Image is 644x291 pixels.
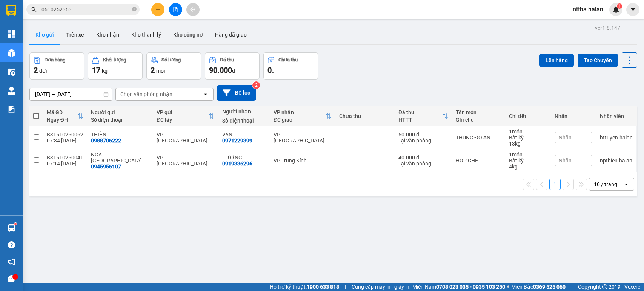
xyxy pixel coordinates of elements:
[203,91,209,97] svg: open
[30,88,112,100] input: Select a date range.
[39,68,49,74] span: đơn
[209,26,253,44] button: Hàng đã giao
[272,68,275,74] span: đ
[47,161,83,167] div: 07:14 [DATE]
[600,135,633,141] div: httuyen.halan
[602,284,607,289] span: copyright
[456,117,502,123] div: Ghi chú
[456,135,502,141] div: THÙNG ĐỒ ĂN
[41,5,131,14] input: Tìm tên, số ĐT hoặc mã đơn
[155,7,161,12] span: plus
[157,155,215,167] div: VP [GEOGRAPHIC_DATA]
[600,113,633,119] div: Nhân viên
[120,90,172,98] div: Chọn văn phòng nhận
[626,3,639,16] button: caret-down
[156,68,167,74] span: món
[412,283,505,291] span: Miền Nam
[539,54,574,67] button: Lên hàng
[186,3,200,16] button: aim
[8,30,15,38] img: dashboard-icon
[91,117,149,123] div: Số điện thoại
[509,158,547,164] div: Bất kỳ
[511,283,566,291] span: Miền Bắc
[559,135,572,141] span: Nhãn
[151,3,164,16] button: plus
[270,106,335,126] th: Toggle SortBy
[8,49,15,57] img: warehouse-icon
[47,109,77,115] div: Mã GD
[345,283,346,291] span: |
[8,106,15,113] img: solution-icon
[274,117,326,123] div: ĐC giao
[91,164,121,170] div: 0945956107
[47,117,77,123] div: Ngày ĐH
[43,106,87,126] th: Toggle SortBy
[571,283,572,291] span: |
[555,113,592,119] div: Nhãn
[549,179,561,190] button: 1
[153,106,218,126] th: Toggle SortBy
[594,181,617,188] div: 10 / trang
[267,66,272,75] span: 0
[270,283,339,291] span: Hỗ trợ kỹ thuật:
[91,109,149,115] div: Người gửi
[220,57,234,63] div: Đã thu
[352,283,410,291] span: Cung cấp máy in - giấy in:
[8,275,15,282] span: message
[8,241,15,248] span: question-circle
[509,129,547,135] div: 1 món
[232,68,235,74] span: đ
[509,152,547,158] div: 1 món
[91,138,121,144] div: 0988706222
[8,87,15,95] img: warehouse-icon
[339,113,391,119] div: Chưa thu
[578,54,618,67] button: Tạo Chuyến
[274,132,332,144] div: VP [GEOGRAPHIC_DATA]
[157,132,215,144] div: VP [GEOGRAPHIC_DATA]
[161,57,181,63] div: Số lượng
[456,158,502,164] div: HÔP CHÈ
[456,109,502,115] div: Tên món
[274,158,332,164] div: VP Trung Kính
[34,66,38,75] span: 2
[103,57,126,63] div: Khối lượng
[47,138,83,144] div: 07:34 [DATE]
[436,284,505,290] strong: 0708 023 035 - 0935 103 250
[613,6,619,13] img: icon-new-feature
[398,138,448,144] div: Tại văn phòng
[630,6,636,13] span: caret-down
[509,135,547,141] div: Bất kỳ
[222,138,252,144] div: 0971229399
[157,117,209,123] div: ĐC lấy
[90,26,125,44] button: Kho nhận
[222,132,266,138] div: VÂN
[173,7,178,12] span: file-add
[509,164,547,170] div: 4 kg
[222,161,252,167] div: 0919336296
[217,85,256,101] button: Bộ lọc
[91,152,149,164] div: NGA BẮC SƠN
[600,158,633,164] div: npthieu.halan
[60,26,90,44] button: Trên xe
[169,3,182,16] button: file-add
[132,6,137,13] span: close-circle
[29,52,84,80] button: Đơn hàng2đơn
[190,7,195,12] span: aim
[132,7,137,11] span: close-circle
[8,68,15,76] img: warehouse-icon
[102,68,108,74] span: kg
[47,132,83,138] div: BS1510250062
[222,109,266,115] div: Người nhận
[509,141,547,147] div: 13 kg
[92,66,100,75] span: 17
[45,57,65,63] div: Đơn hàng
[6,5,16,16] img: logo-vxr
[222,118,266,124] div: Số điện thoại
[398,161,448,167] div: Tại văn phòng
[533,284,566,290] strong: 0369 525 060
[623,181,629,187] svg: open
[151,66,155,75] span: 2
[595,24,620,32] div: ver 1.8.147
[146,52,201,80] button: Số lượng2món
[395,106,452,126] th: Toggle SortBy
